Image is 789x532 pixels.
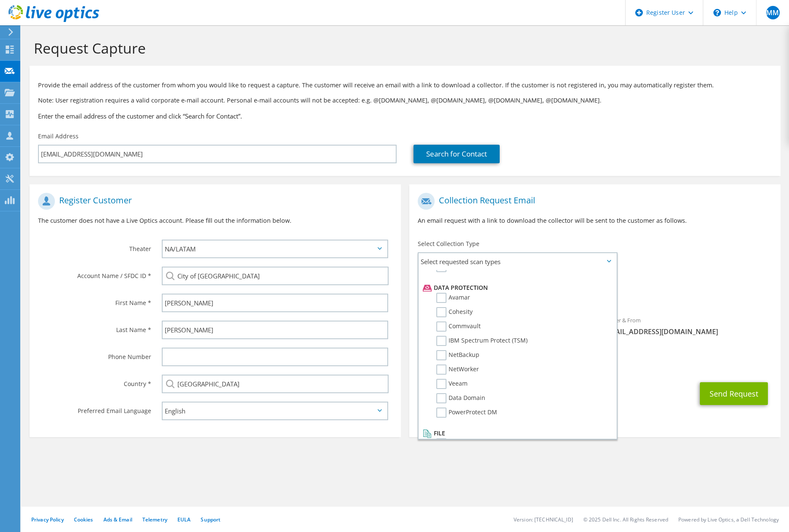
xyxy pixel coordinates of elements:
[595,311,780,340] div: Sender & From
[514,516,573,523] li: Version: [TECHNICAL_ID]
[414,145,500,163] a: Search for Contact
[38,294,151,307] label: First Name *
[436,408,497,418] label: PowerProtect DM
[409,345,781,374] div: CC & Reply To
[421,428,612,438] li: File
[201,516,220,523] a: Support
[38,348,151,361] label: Phone Number
[38,193,388,210] h1: Register Customer
[766,6,780,19] span: MM
[177,516,190,523] a: EULA
[409,273,781,307] div: Requested Collections
[409,311,595,340] div: To
[34,39,772,57] h1: Request Capture
[436,379,468,389] label: Veeam
[436,393,485,403] label: Data Domain
[436,438,470,448] label: Dossier
[678,516,779,523] li: Powered by Live Optics, a Dell Technology
[38,375,151,388] label: Country *
[583,516,668,523] li: © 2025 Dell Inc. All Rights Reserved
[38,267,151,280] label: Account Name / SFDC ID *
[436,336,528,346] label: IBM Spectrum Protect (TSM)
[436,307,473,317] label: Cohesity
[418,216,772,225] p: An email request with a link to download the collector will be sent to the customer as follows.
[713,9,721,16] svg: \n
[31,516,64,523] a: Privacy Policy
[419,253,616,270] span: Select requested scan types
[418,193,768,210] h1: Collection Request Email
[38,402,151,415] label: Preferred Email Language
[421,283,612,293] li: Data Protection
[436,350,479,360] label: NetBackup
[38,240,151,253] label: Theater
[38,111,772,121] h3: Enter the email address of the customer and click “Search for Contact”.
[436,321,481,332] label: Commvault
[436,365,479,375] label: NetWorker
[103,516,132,523] a: Ads & Email
[436,293,470,303] label: Avamar
[38,321,151,334] label: Last Name *
[603,327,772,336] span: [EMAIL_ADDRESS][DOMAIN_NAME]
[38,216,392,225] p: The customer does not have a Live Optics account. Please fill out the information below.
[142,516,167,523] a: Telemetry
[38,132,79,140] label: Email Address
[418,240,479,248] label: Select Collection Type
[38,81,772,90] p: Provide the email address of the customer from whom you would like to request a capture. The cust...
[38,96,772,105] p: Note: User registration requires a valid corporate e-mail account. Personal e-mail accounts will ...
[700,382,768,405] button: Send Request
[74,516,93,523] a: Cookies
